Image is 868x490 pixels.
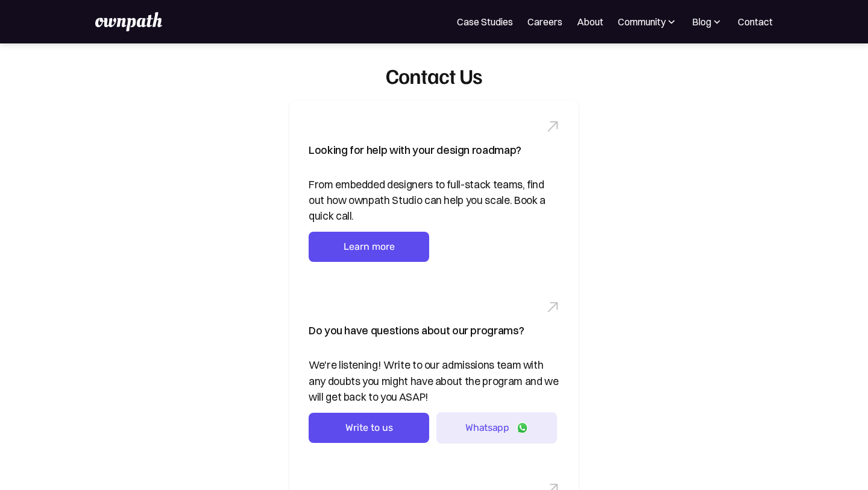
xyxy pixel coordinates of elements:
[738,14,773,29] a: Contact
[309,141,521,160] div: Looking for help with your design roadmap?
[309,413,429,443] a: Write to us
[517,422,528,433] img: Whatsapp logo
[618,14,678,29] div: Community
[309,232,429,262] a: Learn more
[618,14,665,29] div: Community
[577,14,603,29] a: About
[436,412,557,443] a: Whatsapp
[386,63,483,88] div: Contact Us
[692,14,711,29] div: Blog
[692,14,723,29] div: Blog
[309,357,559,405] div: We're listening! Write to our admissions team with any doubts you might have about the program an...
[309,177,559,224] div: From embedded designers to full-stack teams, find out how ownpath Studio can help you scale. Book...
[309,321,524,340] div: Do you have questions about our programs?
[457,14,513,29] a: Case Studies
[527,14,562,29] a: Careers
[465,422,509,433] div: Whatsapp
